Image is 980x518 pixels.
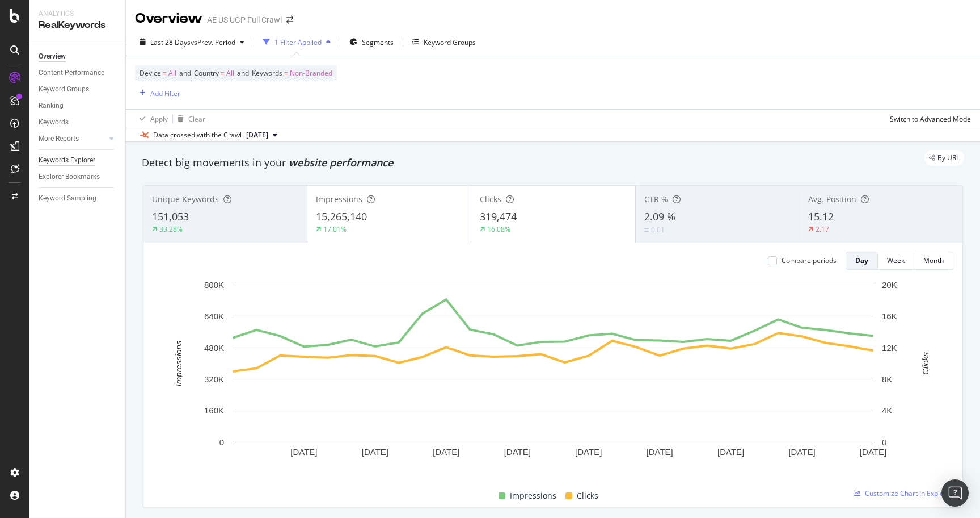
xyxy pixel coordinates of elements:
span: = [221,68,225,78]
span: CTR % [644,194,668,204]
span: Keywords [252,68,282,78]
button: 1 Filter Applied [259,33,335,51]
a: Keyword Groups [39,83,117,95]
text: [DATE] [860,447,886,457]
span: Last 28 Days [150,37,191,47]
div: Keyword Groups [39,83,89,95]
span: Clicks [577,489,598,503]
text: 480K [204,343,224,353]
div: arrow-right-arrow-left [286,16,293,24]
a: More Reports [39,133,106,145]
text: [DATE] [362,447,388,457]
text: 0 [219,437,224,447]
span: = [163,68,167,78]
text: [DATE] [575,447,602,457]
div: legacy label [924,150,964,166]
a: Ranking [39,100,117,112]
span: and [179,68,191,78]
span: Unique Keywords [152,194,219,204]
span: Avg. Position [808,194,856,204]
text: 640K [204,311,224,321]
button: [DATE] [242,128,282,142]
span: = [284,68,288,78]
span: 319,474 [480,210,517,223]
div: Add Filter [150,89,180,98]
span: Customize Chart in Explorer [865,488,953,498]
div: Day [855,256,868,265]
span: 15,265,140 [316,210,367,223]
button: Last 28 DaysvsPrev. Period [135,33,249,51]
span: Impressions [510,489,556,503]
div: 33.28% [159,224,183,234]
div: Overview [135,9,202,28]
text: [DATE] [433,447,459,457]
a: Keywords [39,116,117,128]
span: Device [140,68,161,78]
button: Switch to Advanced Mode [885,110,971,128]
div: Open Intercom Messenger [941,479,969,507]
text: [DATE] [788,447,815,457]
span: vs Prev. Period [191,37,235,47]
a: Overview [39,51,117,62]
text: 320K [204,374,224,384]
div: 16.08% [487,224,510,234]
span: Non-Branded [290,65,332,81]
button: Month [914,252,953,270]
div: RealKeywords [39,19,116,32]
a: Content Performance [39,67,117,79]
button: Day [846,252,878,270]
div: Explorer Bookmarks [39,171,100,183]
button: Keyword Groups [408,33,480,51]
a: Customize Chart in Explorer [854,488,953,498]
span: Clicks [480,194,501,204]
svg: A chart. [153,279,953,476]
div: More Reports [39,133,79,145]
div: AE US UGP Full Crawl [207,14,282,26]
div: Overview [39,51,66,62]
div: 2.17 [816,224,829,234]
div: Keywords Explorer [39,154,95,166]
span: All [226,65,234,81]
text: 0 [882,437,886,447]
div: Month [923,256,944,265]
text: 16K [882,311,897,321]
div: Content Performance [39,67,104,79]
text: [DATE] [717,447,744,457]
button: Clear [173,110,205,128]
text: [DATE] [290,447,317,457]
a: Keyword Sampling [39,193,117,204]
span: 151,053 [152,210,189,223]
button: Add Filter [135,86,180,100]
span: 2.09 % [644,210,675,223]
text: [DATE] [647,447,673,457]
div: Keywords [39,116,69,128]
div: Keyword Groups [424,37,476,47]
div: 0.01 [651,225,665,235]
text: Clicks [920,352,930,374]
button: Segments [345,33,398,51]
text: 20K [882,280,897,290]
a: Keywords Explorer [39,154,117,166]
text: 160K [204,406,224,415]
text: 12K [882,343,897,353]
a: Explorer Bookmarks [39,171,117,183]
text: [DATE] [504,447,531,457]
div: Apply [150,114,168,124]
text: 4K [882,406,892,415]
button: Apply [135,110,168,128]
div: Keyword Sampling [39,193,96,204]
span: All [168,65,176,81]
img: Equal [644,228,649,232]
span: 15.12 [808,210,834,223]
span: Segments [362,37,394,47]
div: Analytics [39,9,116,19]
div: Compare periods [782,256,837,265]
div: Data crossed with the Crawl [153,130,242,140]
span: Impressions [316,194,362,204]
span: 2025 Aug. 1st [246,130,268,140]
text: 8K [882,374,892,384]
div: Week [887,256,905,265]
div: Switch to Advanced Mode [890,114,971,124]
text: Impressions [174,340,183,386]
